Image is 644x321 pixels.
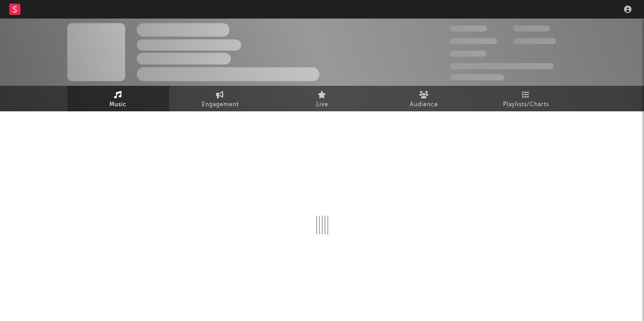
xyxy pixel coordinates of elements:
a: Playlists/Charts [475,86,577,111]
span: 100,000 [450,51,486,57]
a: Engagement [169,86,271,111]
span: Audience [410,99,438,110]
span: 50,000,000 Monthly Listeners [450,63,554,69]
a: Live [271,86,373,111]
a: Music [67,86,169,111]
span: Jump Score: 85.0 [450,74,504,80]
span: 1,000,000 [513,38,556,44]
span: 300,000 [450,26,487,32]
span: 50,000,000 [450,38,497,44]
a: Audience [373,86,475,111]
span: Engagement [202,99,239,110]
span: Live [316,99,328,110]
span: Playlists/Charts [503,99,549,110]
span: Music [109,99,127,110]
span: 100,000 [513,26,550,32]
